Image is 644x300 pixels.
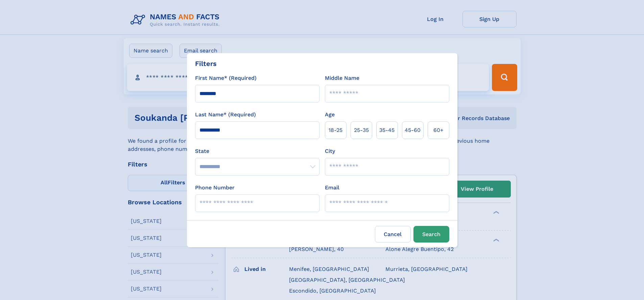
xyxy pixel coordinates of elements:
div: Filters [195,59,217,69]
label: Phone Number [195,184,235,192]
label: City [325,147,335,155]
label: Middle Name [325,74,359,82]
label: Age [325,111,335,119]
label: First Name* (Required) [195,74,257,82]
span: 18‑25 [329,126,342,134]
span: 45‑60 [405,126,421,134]
span: 35‑45 [379,126,395,134]
label: Email [325,184,339,192]
label: Cancel [375,226,411,243]
span: 25‑35 [354,126,369,134]
label: State [195,147,319,155]
label: Last Name* (Required) [195,111,256,119]
button: Search [413,226,449,243]
span: 60+ [433,126,444,134]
